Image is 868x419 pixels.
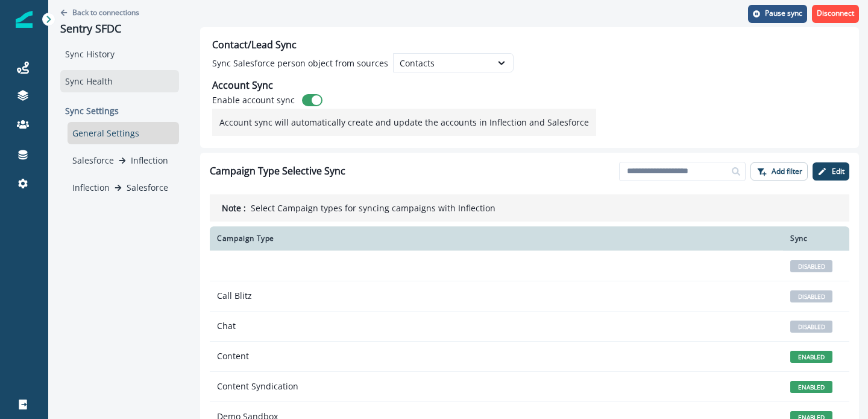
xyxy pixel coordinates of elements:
[210,341,783,371] td: Content
[219,116,589,129] p: Account sync will automatically create and update the accounts in Inflection and Salesforce
[790,321,832,333] span: DISABLED
[212,57,388,69] p: Sync Salesforce person object from sources
[790,290,832,302] span: DISABLED
[131,154,168,167] p: Inflection
[217,234,776,243] div: Campaign Type
[222,202,246,214] p: Note :
[68,122,179,144] div: General Settings
[790,260,832,272] span: DISABLED
[750,162,808,181] button: Add filter
[60,22,179,36] p: Sentry SFDC
[748,5,807,23] button: Pause sync
[210,165,345,177] h1: Campaign Type Selective Sync
[210,281,783,311] td: Call Blitz
[72,181,110,194] p: Inflection
[813,162,849,181] button: Edit
[400,57,485,69] div: Contacts
[212,80,273,91] h2: Account Sync
[16,11,33,28] img: Inflection
[212,94,295,106] p: Enable account sync
[72,7,139,18] p: Back to connections
[210,311,783,341] td: Chat
[72,154,114,167] p: Salesforce
[60,100,179,122] p: Sync Settings
[212,39,297,51] h2: Contact/Lead Sync
[127,181,168,194] p: Salesforce
[251,202,495,214] p: Select Campaign types for syncing campaigns with Inflection
[60,70,179,92] div: Sync Health
[790,234,842,243] div: Sync
[210,371,783,401] td: Content Syndication
[765,9,802,18] p: Pause sync
[817,9,854,18] p: Disconnect
[832,167,844,176] p: Edit
[790,381,832,393] span: ENABLED
[60,43,179,65] div: Sync History
[60,7,139,18] button: Go back
[790,351,832,363] span: ENABLED
[772,167,802,176] p: Add filter
[812,5,859,23] button: Disconnect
